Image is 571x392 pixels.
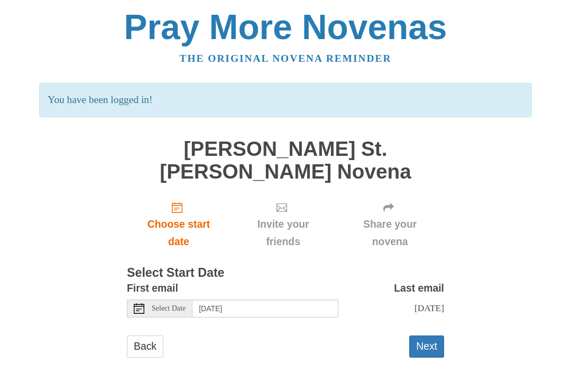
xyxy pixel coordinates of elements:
span: Share your novena [346,216,434,250]
div: Click "Next" to confirm your start date first. [231,193,336,256]
span: Select Date [152,305,186,312]
a: Back [127,335,163,357]
h3: Select Start Date [127,266,444,280]
a: The original novena reminder [180,53,392,64]
span: Choose start date [137,216,220,250]
div: Click "Next" to confirm your start date first. [336,193,444,256]
a: Choose start date [127,193,231,256]
label: Last email [394,279,444,297]
button: Next [409,335,444,357]
span: [DATE] [415,303,444,313]
h1: [PERSON_NAME] St. [PERSON_NAME] Novena [127,138,444,183]
p: You have been logged in! [39,83,531,117]
label: First email [127,279,178,297]
a: Pray More Novenas [124,7,447,46]
span: Invite your friends [241,216,325,250]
